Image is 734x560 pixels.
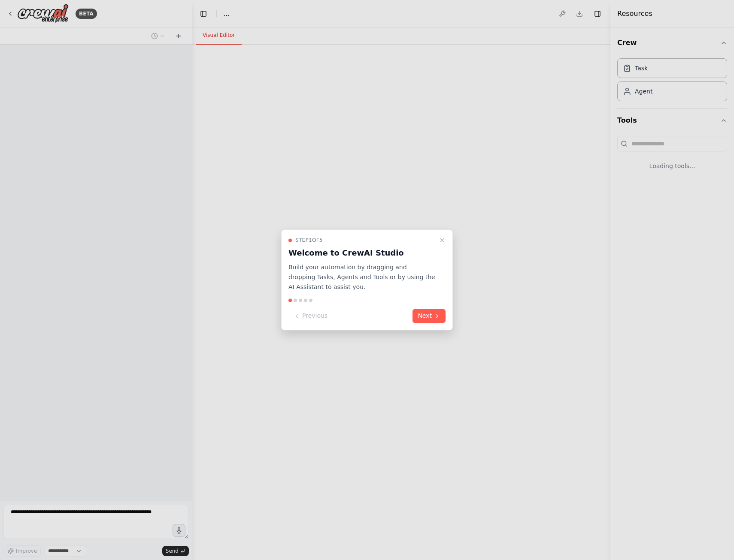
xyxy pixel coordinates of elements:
p: Build your automation by dragging and dropping Tasks, Agents and Tools or by using the AI Assista... [288,262,435,292]
button: Close walkthrough [437,235,447,245]
button: Next [412,309,446,323]
h3: Welcome to CrewAI Studio [288,247,435,259]
button: Previous [288,309,333,323]
span: Step 1 of 5 [295,237,323,244]
button: Hide left sidebar [197,8,209,20]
